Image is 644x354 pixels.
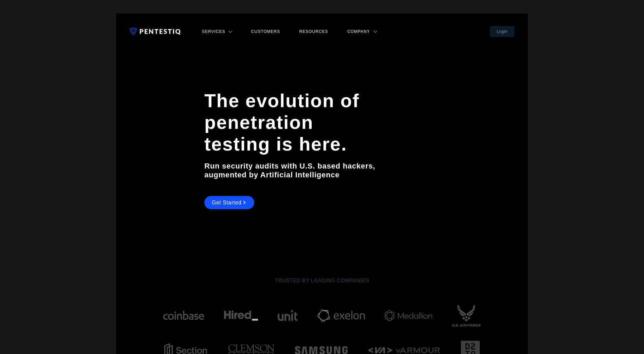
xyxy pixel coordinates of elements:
[249,27,282,36] a: Customers
[490,26,514,37] a: Login
[317,309,365,322] img: Exelon Logo
[200,27,234,36] a: Services
[163,311,204,320] img: Coinbase Logo
[297,27,330,36] a: Resources
[452,304,481,327] img: Air Force Logo
[368,347,440,353] img: vArmour Logo
[385,310,432,321] img: Medallion Logo
[224,311,258,321] img: Hired Logo
[204,196,254,209] a: Get Started
[130,278,514,284] h3: Trusted by leading companies
[204,162,385,179] h2: Run security audits with U.S. based hackers, augmented by Artificial Intelligence
[278,310,297,321] img: Unit logo
[345,27,379,36] a: Company
[204,90,385,155] h1: The evolution of penetration testing is here.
